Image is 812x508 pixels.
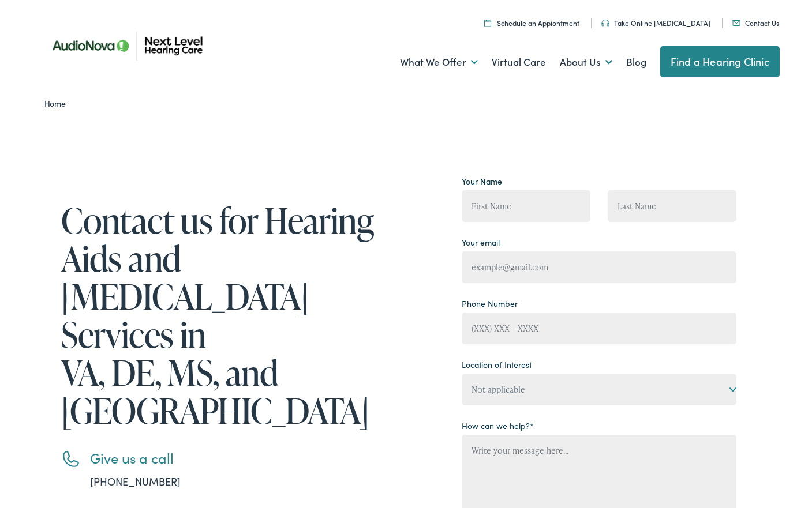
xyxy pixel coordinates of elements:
[626,41,646,84] a: Blog
[462,190,590,222] input: First Name
[462,298,518,310] label: Phone Number
[492,41,546,84] a: Virtual Care
[484,18,579,28] a: Schedule an Appiontment
[732,18,779,28] a: Contact Us
[660,46,780,77] a: Find a Hearing Clinic
[61,201,384,430] h1: Contact us for Hearing Aids and [MEDICAL_DATA] Services in VA, DE, MS, and [GEOGRAPHIC_DATA]
[601,20,609,27] img: An icon symbolizing headphones, colored in teal, suggests audio-related services or features.
[560,41,612,84] a: About Us
[462,236,500,249] label: Your email
[44,97,72,109] a: Home
[462,420,534,432] label: How can we help?
[601,18,710,28] a: Take Online [MEDICAL_DATA]
[90,450,384,466] h3: Give us a call
[484,19,491,27] img: Calendar icon representing the ability to schedule a hearing test or hearing aid appointment at N...
[462,313,736,344] input: (XXX) XXX - XXXX
[462,251,736,283] input: example@gmail.com
[400,41,478,84] a: What We Offer
[462,359,532,371] label: Location of Interest
[732,20,740,26] img: An icon representing mail communication is presented in a unique teal color.
[608,190,736,222] input: Last Name
[90,474,181,488] a: [PHONE_NUMBER]
[462,175,502,187] label: Your Name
